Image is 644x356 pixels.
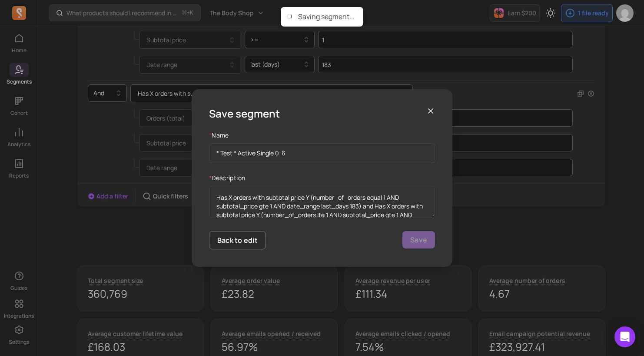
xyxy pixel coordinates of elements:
input: Name [209,143,435,163]
label: Name [209,131,435,140]
button: Back to edit [209,231,266,249]
div: Open Intercom Messenger [614,326,635,347]
h3: Save segment [209,107,280,121]
label: Description [209,174,435,182]
button: Save [402,231,435,249]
